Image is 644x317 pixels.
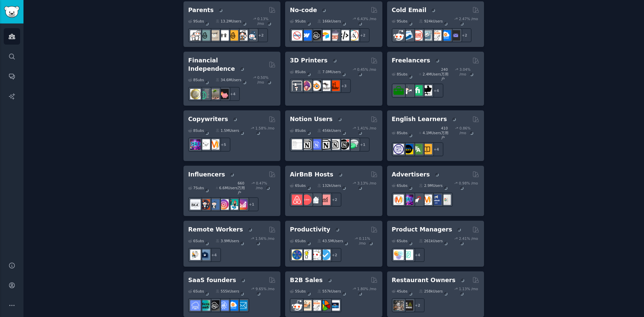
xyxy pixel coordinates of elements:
img: PPC [412,195,423,205]
img: languagelearning [393,144,404,154]
h2: Freelancers [392,56,440,65]
div: + 1 [245,197,259,211]
h2: B2B Sales [290,276,333,284]
div: 2.47 % /mo [459,16,479,26]
div: 4 Sub s [392,286,415,296]
font: 660万用户 [237,181,245,195]
img: SaaS [190,300,201,311]
div: 3.04 % /mo [460,67,479,81]
img: ProductManagement [393,250,404,260]
div: 0.47 % /mo [256,181,276,195]
img: FixMyPrint [329,81,340,91]
img: NoCodeMovement [339,30,349,41]
h2: Notion Users [290,115,342,123]
img: AirBnBInvesting [320,195,330,205]
img: fatFIRE [218,89,229,99]
img: toddlers [218,30,229,41]
img: b2b_sales [311,300,321,311]
img: Adalo [348,30,359,41]
h2: Product Managers [392,225,462,234]
div: 1.13 % /mo [459,286,479,296]
img: SEO [190,139,201,150]
img: EmailOutreach [450,30,460,41]
div: + 2 [411,298,425,312]
img: nocodelowcode [329,30,340,41]
div: 9 Sub s [290,16,313,26]
div: 6 Sub s [392,181,415,190]
img: NoCodeSaaS [311,30,321,41]
div: 0.45 % /mo [357,67,378,76]
h2: Influencers [188,170,235,179]
img: NewParents [228,30,238,41]
div: 8 Sub s [290,126,313,135]
img: advertising [422,195,432,205]
h2: SaaS founders [188,276,246,284]
img: influencermarketing [228,199,238,210]
div: 261k Users [419,236,449,246]
img: KeepWriting [200,139,210,150]
div: + 4 [429,84,443,98]
img: lifehacks [301,250,312,260]
div: 555k Users [216,286,246,296]
div: 456k Users [317,126,348,135]
img: restaurantowners [393,300,404,311]
img: LearnEnglishOnReddit [422,144,432,154]
h2: Remote Workers [188,225,253,234]
img: microsaas [200,300,210,311]
div: + 4 [429,142,443,156]
img: work [200,250,210,260]
div: 258k Users [419,286,449,296]
img: parentsofmultiples [237,30,248,41]
img: ender3 [320,81,330,91]
h2: 3D Printers [290,56,337,65]
div: 3.9M Users [216,236,246,246]
img: B_2_B_Selling_Tips [329,300,340,311]
div: + 4 [207,248,221,262]
img: B2BSaaS [228,300,238,311]
div: 2.41 % /mo [459,236,479,246]
img: ProductMgmt [403,250,413,260]
h2: No-code [290,6,327,14]
div: + 4 [411,248,425,262]
h2: English Learners [392,115,457,123]
img: getdisciplined [320,250,330,260]
img: B2BSales [320,300,330,311]
img: BeautyGuruChatter [190,199,201,210]
img: 3Dprinting [292,81,302,91]
img: Emailmarketing [403,30,413,41]
img: B2BSaaS [440,30,451,41]
div: + 2 [327,248,341,262]
img: NotionGeeks [320,139,330,150]
div: 0.98 % /mo [459,181,479,190]
div: 1.58 % /mo [255,126,276,135]
img: BestNotionTemplates [339,139,349,150]
img: AirBnBHosts [301,195,312,205]
div: 3.13 % /mo [357,181,378,190]
div: 132k Users [317,181,348,190]
div: 6.43 % /mo [357,16,378,26]
img: googleads [440,195,451,205]
div: 6 Sub s [188,236,211,246]
img: Fire [209,89,219,99]
h2: Productivity [290,225,340,234]
img: sales [393,30,404,41]
img: SaaS_Email_Marketing [237,300,248,311]
div: 0.11 % /mo [359,236,377,246]
img: Airtable [320,30,330,41]
img: RemoteJobs [190,250,201,260]
img: freelance_forhire [403,85,413,96]
div: 1.80 % /mo [357,286,378,296]
img: InstagramMarketing [218,199,229,210]
h2: Parents [188,6,224,14]
img: FreeNotionTemplates [311,139,321,150]
div: + 2 [327,193,341,207]
div: 0.86 % /mo [460,126,479,140]
div: 924k Users [419,16,449,26]
img: airbnb_hosts [292,195,302,205]
div: 557k Users [317,286,348,296]
div: 8 Sub s [188,75,211,85]
img: salestechniques [301,300,312,311]
div: 2.9M Users [419,181,449,190]
img: UKPersonalFinance [190,89,201,99]
img: Instagram [209,199,219,210]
